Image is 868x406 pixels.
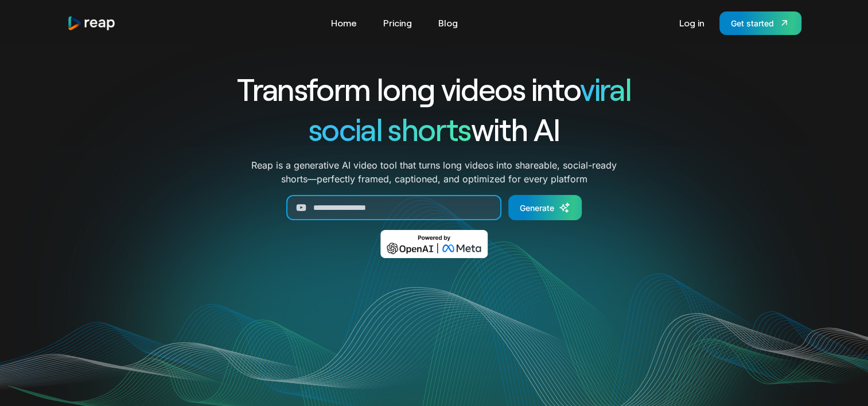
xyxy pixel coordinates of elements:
[719,11,801,35] a: Get started
[196,109,673,149] h1: with AI
[251,158,617,186] p: Reap is a generative AI video tool that turns long videos into shareable, social-ready shorts—per...
[196,195,673,220] form: Generate Form
[508,195,582,220] a: Generate
[325,14,363,32] a: Home
[433,14,464,32] a: Blog
[67,15,116,31] img: reap logo
[674,14,710,32] a: Log in
[731,17,774,29] div: Get started
[309,110,471,147] span: social shorts
[520,202,554,214] div: Generate
[380,230,488,258] img: Powered by OpenAI & Meta
[196,69,673,109] h1: Transform long videos into
[377,14,418,32] a: Pricing
[580,70,631,107] span: viral
[67,15,116,31] a: home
